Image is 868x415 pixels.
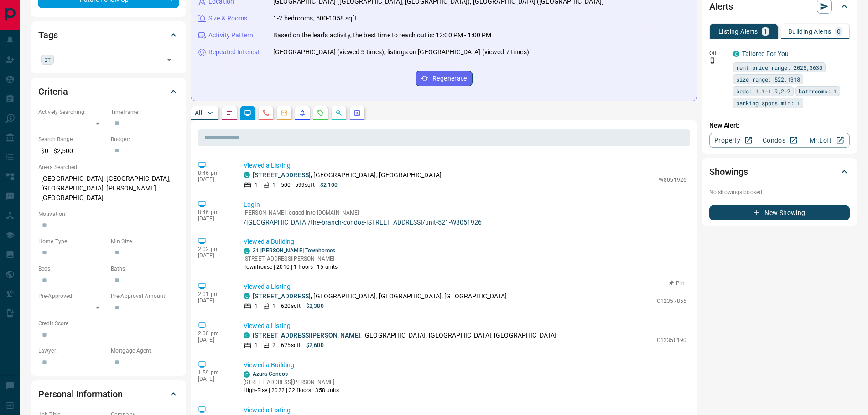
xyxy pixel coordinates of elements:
p: [GEOGRAPHIC_DATA], [GEOGRAPHIC_DATA], [GEOGRAPHIC_DATA], [PERSON_NAME][GEOGRAPHIC_DATA] [38,171,179,205]
p: 1 [764,28,767,35]
svg: Listing Alerts [299,109,306,117]
p: 1 [272,181,275,189]
p: Login [244,200,686,210]
div: condos.ca [733,51,739,57]
p: [DATE] [198,337,230,343]
p: Viewed a Building [244,360,686,370]
p: [PERSON_NAME] logged into [DOMAIN_NAME] [244,210,686,216]
p: 1-2 bedrooms, 500-1058 sqft [273,14,357,23]
div: condos.ca [244,371,250,378]
span: parking spots min: 1 [736,98,800,108]
p: 1 [255,302,258,310]
a: Azura Condos [253,371,288,377]
p: Building Alerts [788,28,832,35]
p: 8:46 pm [198,209,230,215]
p: Actively Searching: [38,108,106,116]
div: Personal Information [38,383,179,405]
p: 1 [272,302,275,310]
p: 1:59 pm [198,369,230,376]
a: Condos [756,133,803,148]
svg: Opportunities [335,109,343,117]
div: condos.ca [244,172,250,178]
a: 31 [PERSON_NAME] Townhomes [253,247,335,254]
p: 2 [272,341,275,349]
p: [DATE] [198,252,230,259]
p: 2:00 pm [198,330,230,337]
span: bathrooms: 1 [799,87,837,96]
h2: Personal Information [38,387,123,401]
p: Off [709,49,728,57]
p: $2,600 [306,341,324,349]
p: Townhouse | 2010 | 1 floors | 15 units [244,263,338,271]
p: 0 [837,28,841,35]
div: condos.ca [244,248,250,254]
p: W8051926 [659,176,686,184]
p: 1 [255,341,258,349]
p: Viewed a Listing [244,405,686,415]
span: IT [44,55,51,64]
p: 8:46 pm [198,170,230,176]
p: Size & Rooms [208,14,248,23]
p: Budget: [111,135,179,143]
p: [STREET_ADDRESS][PERSON_NAME] [244,255,338,263]
p: Viewed a Listing [244,282,686,292]
a: Tailored For You [742,50,789,57]
button: Regenerate [416,71,473,86]
p: Timeframe: [111,108,179,116]
svg: Requests [317,109,324,117]
p: Viewed a Listing [244,161,686,170]
a: [STREET_ADDRESS][PERSON_NAME] [253,332,360,339]
p: , [GEOGRAPHIC_DATA], [GEOGRAPHIC_DATA] [253,170,442,180]
a: /[GEOGRAPHIC_DATA]/the-branch-condos-[STREET_ADDRESS]/unit-521-W8051926 [244,219,686,226]
p: Mortgage Agent: [111,347,179,355]
p: Viewed a Listing [244,321,686,331]
a: Property [709,133,756,148]
p: Home Type: [38,237,106,246]
p: [DATE] [198,297,230,304]
p: Viewed a Building [244,237,686,246]
h2: Tags [38,28,57,42]
p: Listing Alerts [718,28,758,35]
p: C12357855 [657,297,686,305]
p: Pre-Approval Amount: [111,292,179,300]
div: condos.ca [244,293,250,299]
h2: Criteria [38,84,68,99]
button: Open [163,53,176,66]
p: 2:01 pm [198,291,230,297]
p: 500 - 599 sqft [281,181,314,189]
p: $0 - $2,500 [38,143,106,159]
p: New Alert: [709,121,850,130]
p: $2,380 [306,302,324,310]
p: Pre-Approved: [38,292,106,300]
p: Activity Pattern [208,31,253,40]
p: Min Size: [111,237,179,246]
p: [DATE] [198,215,230,222]
p: [DATE] [198,176,230,183]
p: [STREET_ADDRESS][PERSON_NAME] [244,378,339,386]
button: Pin [664,279,690,287]
p: Lawyer: [38,347,106,355]
div: Criteria [38,81,179,102]
svg: Lead Browsing Activity [244,109,251,117]
a: [STREET_ADDRESS] [253,292,311,300]
p: Search Range: [38,135,106,143]
p: [GEOGRAPHIC_DATA] (viewed 5 times), listings on [GEOGRAPHIC_DATA] (viewed 7 times) [273,47,529,57]
span: rent price range: 2025,3630 [736,63,822,72]
a: Mr.Loft [803,133,850,148]
p: Beds: [38,265,106,273]
div: condos.ca [244,332,250,338]
div: Tags [38,24,179,46]
h2: Showings [709,164,748,179]
p: C12350190 [657,336,686,344]
svg: Notes [226,109,233,117]
p: [DATE] [198,376,230,382]
p: Areas Searched: [38,163,179,171]
svg: Calls [262,109,270,117]
p: 1 [255,181,258,189]
p: , [GEOGRAPHIC_DATA], [GEOGRAPHIC_DATA], [GEOGRAPHIC_DATA] [253,292,507,301]
p: 2:02 pm [198,246,230,252]
svg: Agent Actions [353,109,361,117]
p: High-Rise | 2022 | 32 floors | 358 units [244,386,339,395]
p: Credit Score: [38,319,179,328]
p: $2,100 [320,181,338,189]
